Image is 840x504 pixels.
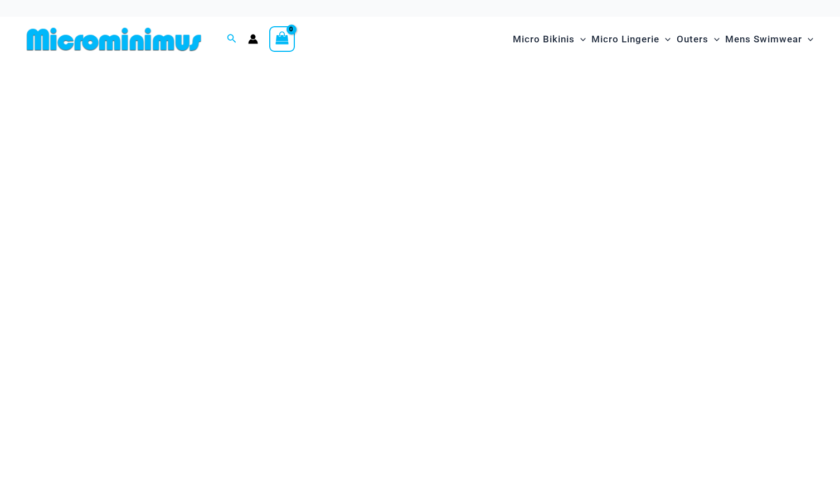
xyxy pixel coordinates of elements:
span: Menu Toggle [659,25,671,54]
span: Menu Toggle [575,25,586,54]
a: Micro LingerieMenu ToggleMenu Toggle [589,22,673,56]
a: Mens SwimwearMenu ToggleMenu Toggle [722,22,816,56]
span: Micro Lingerie [591,25,659,54]
a: Search icon link [227,32,237,46]
nav: Site Navigation [508,21,818,58]
span: Outers [677,25,708,54]
span: Mens Swimwear [725,25,802,54]
span: Menu Toggle [708,25,720,54]
span: Menu Toggle [802,25,813,54]
a: Account icon link [248,34,258,44]
a: View Shopping Cart, empty [269,26,295,52]
span: Micro Bikinis [513,25,575,54]
img: MM SHOP LOGO FLAT [22,27,206,52]
a: OutersMenu ToggleMenu Toggle [674,22,722,56]
a: Micro BikinisMenu ToggleMenu Toggle [510,22,589,56]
